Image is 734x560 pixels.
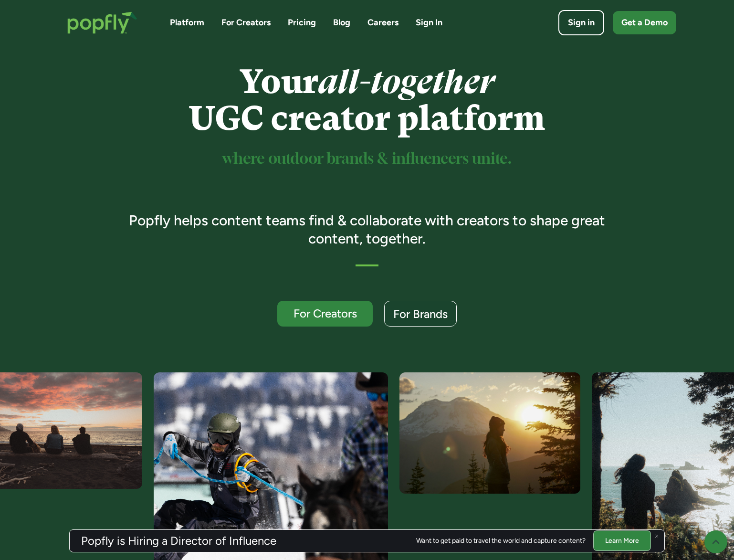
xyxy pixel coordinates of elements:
a: home [58,2,147,43]
a: Careers [367,17,398,29]
h3: Popfly is Hiring a Director of Influence [81,535,276,547]
em: all-together [318,63,494,101]
div: For Creators [286,307,364,319]
div: Get a Demo [621,17,668,29]
a: Platform [170,17,204,29]
h3: Popfly helps content teams find & collaborate with creators to shape great content, together. [115,211,619,247]
div: Sign in [568,17,595,29]
a: Sign in [558,10,604,35]
div: For Brands [393,308,448,320]
a: Learn More [593,530,651,551]
a: Pricing [288,17,316,29]
div: Want to get paid to travel the world and capture content? [416,537,586,545]
a: For Creators [221,17,271,29]
a: Blog [333,17,350,29]
h1: Your UGC creator platform [115,63,619,137]
a: Get a Demo [613,11,676,34]
a: For Creators [277,301,373,327]
a: Sign In [416,17,442,29]
a: For Brands [384,301,457,327]
sup: where outdoor brands & influencers unite. [222,152,512,167]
